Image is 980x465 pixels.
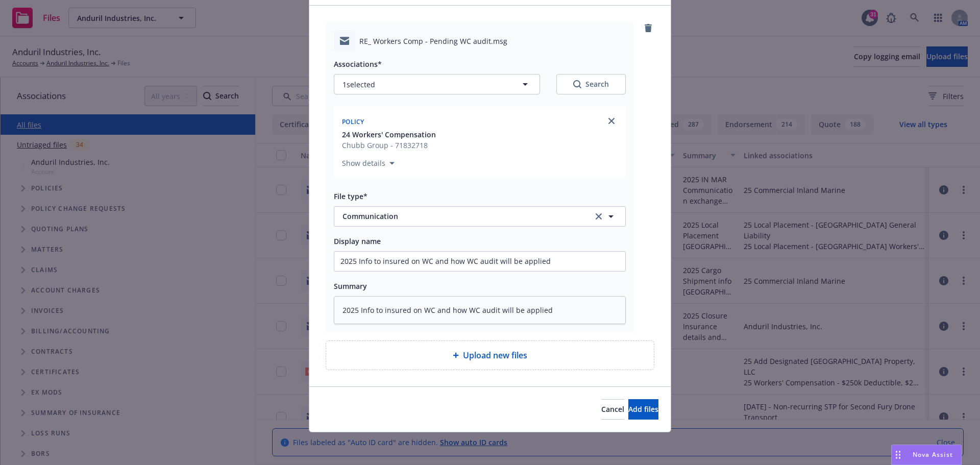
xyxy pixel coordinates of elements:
[334,59,382,69] span: Associations*
[628,404,658,414] span: Add files
[556,74,626,94] button: SearchSearch
[342,129,436,140] button: 24 Workers' Compensation
[342,211,579,222] span: Communication
[334,252,625,271] input: Add display name here...
[334,191,367,201] span: File type*
[342,79,375,90] span: 1 selected
[334,206,626,227] button: Communicationclear selection
[891,445,962,465] button: Nova Assist
[605,115,618,127] a: close
[334,281,367,291] span: Summary
[593,210,605,223] a: clear selection
[913,450,953,459] span: Nova Assist
[892,445,904,464] div: Drag to move
[342,140,436,151] span: Chubb Group - 71832718
[628,399,658,420] button: Add files
[359,36,507,46] span: RE_ Workers Comp - Pending WC audit.msg
[573,80,581,88] svg: Search
[642,22,654,34] a: remove
[326,340,654,370] div: Upload new files
[334,74,540,94] button: 1selected
[334,236,381,246] span: Display name
[601,399,624,420] button: Cancel
[573,79,609,89] div: Search
[463,349,527,361] span: Upload new files
[338,157,399,169] button: Show details
[334,296,626,324] textarea: 2025 Info to insured on WC and how WC audit will be applied
[601,404,624,414] span: Cancel
[342,117,364,126] span: Policy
